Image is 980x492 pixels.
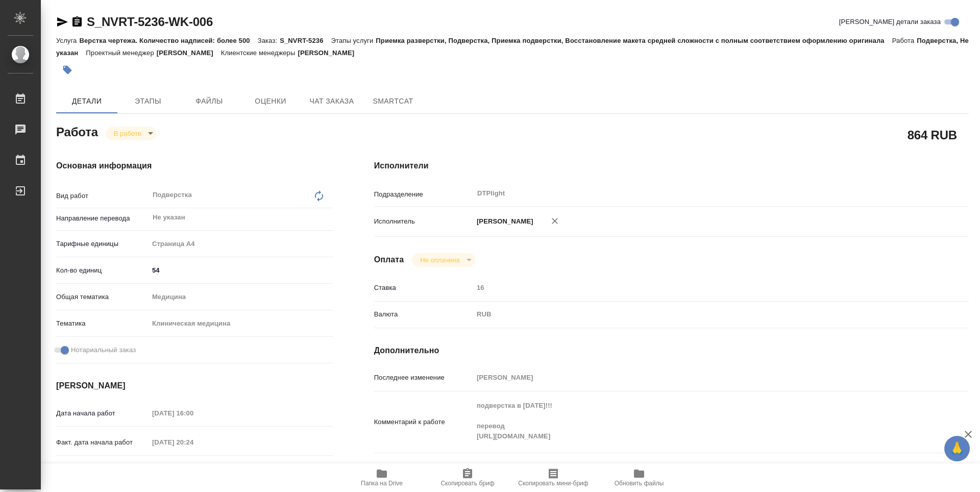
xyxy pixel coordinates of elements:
[56,213,149,224] p: Направление перевода
[56,160,333,172] h4: Основная информация
[374,254,404,266] h4: Оплата
[56,59,79,81] button: Добавить тэг
[280,37,331,44] p: S_NVRT-5236
[376,37,892,44] p: Приемка разверстки, Подверстка, Приемка подверстки, Восстановление макета средней сложности с пол...
[374,160,969,172] h4: Исполнители
[417,256,462,264] button: Не оплачена
[246,95,295,108] span: Оценки
[79,37,257,44] p: Верстка чертежа. Количество надписей: более 500
[374,189,473,200] p: Подразделение
[374,216,473,227] p: Исполнитель
[374,373,473,383] p: Последнее изменение
[71,16,83,28] button: Скопировать ссылку
[111,129,144,138] button: В работе
[71,345,136,355] span: Нотариальный заказ
[56,408,149,419] p: Дата начала работ
[149,406,238,421] input: Пустое поле
[149,235,333,253] div: Страница А4
[307,95,356,108] span: Чат заказа
[124,95,173,108] span: Этапы
[374,345,969,357] h4: Дополнительно
[473,280,919,295] input: Пустое поле
[149,315,333,332] div: Клиническая медицина
[510,463,596,492] button: Скопировать мини-бриф
[948,438,966,459] span: 🙏
[56,37,79,44] p: Услуга
[62,95,111,108] span: Детали
[298,49,362,57] p: [PERSON_NAME]
[56,122,98,140] h2: Работа
[473,216,533,227] p: [PERSON_NAME]
[596,463,682,492] button: Обновить файлы
[615,480,664,487] span: Обновить файлы
[331,37,376,44] p: Этапы услуги
[473,397,919,445] textarea: подверстка в [DATE]!!! перевод [URL][DOMAIN_NAME]
[374,283,473,293] p: Ставка
[473,370,919,385] input: Пустое поле
[369,95,418,108] span: SmartCat
[149,263,333,278] input: ✎ Введи что-нибудь
[56,318,149,329] p: Тематика
[412,253,475,267] div: В работе
[374,309,473,319] p: Валюта
[56,239,149,249] p: Тарифные единицы
[86,49,156,57] p: Проектный менеджер
[56,292,149,302] p: Общая тематика
[518,480,588,487] span: Скопировать мини-бриф
[149,461,238,476] input: Пустое поле
[56,437,149,448] p: Факт. дата начала работ
[361,480,403,487] span: Папка на Drive
[149,435,238,450] input: Пустое поле
[258,37,280,44] p: Заказ:
[425,463,510,492] button: Скопировать бриф
[544,210,566,232] button: Удалить исполнителя
[339,463,425,492] button: Папка на Drive
[185,95,234,108] span: Файлы
[87,15,213,29] a: S_NVRT-5236-WK-006
[221,49,298,57] p: Клиентские менеджеры
[473,306,919,323] div: RUB
[149,288,333,306] div: Медицина
[56,16,68,28] button: Скопировать ссылку для ЯМессенджера
[56,380,333,392] h4: [PERSON_NAME]
[944,436,970,461] button: 🙏
[440,480,494,487] span: Скопировать бриф
[106,127,157,140] div: В работе
[56,265,149,276] p: Кол-во единиц
[374,417,473,427] p: Комментарий к работе
[473,459,919,476] textarea: /Clients/Novartos_Pharma/Orders/S_NVRT-5236/DTP/S_NVRT-5236-WK-006
[839,17,941,27] span: [PERSON_NAME] детали заказа
[892,37,917,44] p: Работа
[908,126,957,143] h2: 864 RUB
[157,49,221,57] p: [PERSON_NAME]
[56,191,149,201] p: Вид работ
